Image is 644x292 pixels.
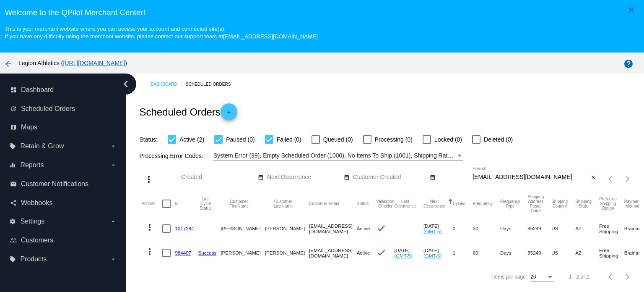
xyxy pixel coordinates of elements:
[10,121,117,134] a: map Maps
[10,102,117,116] a: update Scheduled Orders
[3,59,13,69] mat-icon: arrow_back
[21,199,52,207] span: Webhooks
[181,174,257,181] input: Created
[265,216,309,241] mat-cell: [PERSON_NAME]
[623,59,634,69] mat-icon: help
[198,197,213,210] button: Change sorting for LastProcessingCycleId
[258,174,264,181] mat-icon: date_range
[527,216,551,241] mat-cell: 85249
[224,109,234,119] mat-icon: add
[309,201,339,206] button: Change sorting for CustomerEmail
[141,191,162,216] mat-header-cell: Actions
[186,78,238,91] a: Scheduled Orders
[530,274,554,280] mat-select: Items per page:
[434,134,462,145] span: Locked (0)
[590,174,596,181] mat-icon: close
[423,229,441,234] a: (GMT-5)
[21,124,37,131] span: Maps
[9,143,16,150] i: local_offer
[139,136,158,143] span: Status:
[500,241,527,265] mat-cell: Days
[357,226,370,231] span: Active
[619,171,636,187] button: Next page
[344,174,350,181] mat-icon: date_range
[575,199,592,208] button: Change sorting for ShippingState
[5,26,317,39] small: This is your merchant website where you can access your account and connected site(s). If you hav...
[221,216,265,241] mat-cell: [PERSON_NAME]
[375,134,413,145] span: Processing (0)
[145,222,155,232] mat-icon: more_vert
[10,177,117,191] a: email Customer Notifications
[624,199,641,208] button: Change sorting for PaymentMethod.Type
[144,174,154,184] mat-icon: more_vert
[226,134,254,145] span: Paused (0)
[599,216,624,241] mat-cell: Free Shipping
[9,218,16,225] i: settings
[527,241,551,265] mat-cell: 85249
[119,77,132,91] i: chevron_left
[602,171,619,187] button: Previous page
[139,103,237,120] h2: Scheduled Orders
[223,33,318,39] a: [EMAIL_ADDRESS][DOMAIN_NAME]
[145,247,155,257] mat-icon: more_vert
[589,173,597,182] button: Clear
[376,191,394,216] mat-header-cell: Validation Checks
[602,268,619,285] button: Previous page
[575,216,599,241] mat-cell: AZ
[267,174,343,181] input: Next Occurrence
[21,105,75,113] span: Scheduled Orders
[277,134,301,145] span: Failed (0)
[10,105,17,112] i: update
[20,161,44,169] span: Reports
[357,201,369,206] button: Change sorting for Status
[10,237,17,244] i: people_outline
[265,241,309,265] mat-cell: [PERSON_NAME]
[423,216,453,241] mat-cell: [DATE]
[21,180,88,188] span: Customer Notifications
[423,241,453,265] mat-cell: [DATE]
[139,153,203,159] span: Processing Error Codes:
[179,134,204,145] span: Active (2)
[10,200,17,206] i: share
[10,83,117,97] a: dashboard Dashboard
[484,134,513,145] span: Deleted (0)
[394,253,412,258] a: (GMT-5)
[151,78,186,91] a: Dashboard
[575,241,599,265] mat-cell: AZ
[473,174,589,181] input: Search
[110,143,117,150] i: arrow_drop_down
[20,218,44,225] span: Settings
[473,201,493,206] button: Change sorting for Frequency
[423,253,441,258] a: (GMT-5)
[18,60,127,66] span: Legion Athletics ( )
[492,274,527,280] div: Items per page:
[569,274,589,280] div: 1 - 2 of 2
[110,162,117,168] i: arrow_drop_down
[551,216,575,241] mat-cell: US
[110,256,117,263] i: arrow_drop_down
[10,87,17,93] i: dashboard
[473,241,500,265] mat-cell: 60
[394,199,416,208] button: Change sorting for LastOccurrenceUtc
[376,223,386,233] mat-icon: check
[551,199,568,208] button: Change sorting for ShippingCountry
[626,5,636,15] mat-icon: close
[323,134,353,145] span: Queued (0)
[175,201,178,206] button: Change sorting for Id
[500,199,520,208] button: Change sorting for FrequencyType
[500,216,527,241] mat-cell: Days
[5,8,639,17] h3: Welcome to the QPilot Merchant Center!
[9,162,16,168] i: equalizer
[9,256,16,263] i: local_offer
[20,142,64,150] span: Retain & Grow
[213,150,463,161] mat-select: Filter by Processing Error Codes
[619,268,636,285] button: Next page
[175,226,194,231] a: 1017284
[10,234,117,247] a: people_outline Customers
[394,241,423,265] mat-cell: [DATE]
[453,201,465,206] button: Change sorting for Cycles
[110,218,117,225] i: arrow_drop_down
[430,174,436,181] mat-icon: date_range
[473,216,500,241] mat-cell: 30
[21,86,54,94] span: Dashboard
